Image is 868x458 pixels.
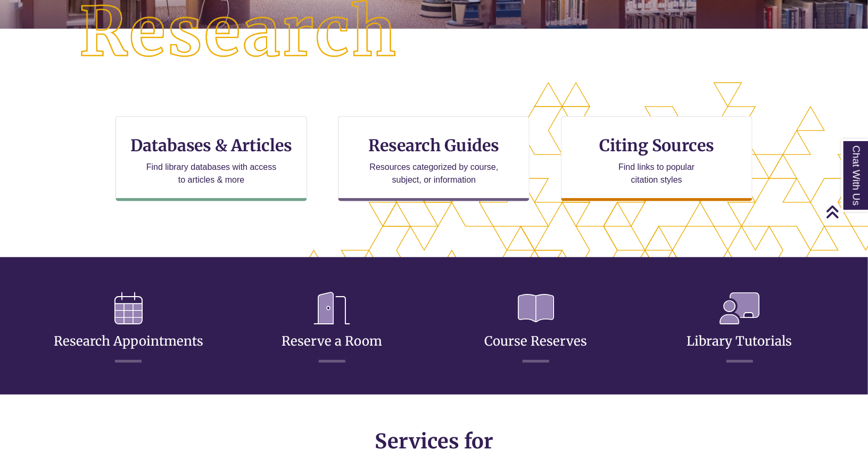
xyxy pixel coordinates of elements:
[375,429,493,454] span: Services for
[687,307,792,349] a: Library Tutorials
[825,205,865,219] a: Back to Top
[592,135,722,156] h3: Citing Sources
[347,135,520,156] h3: Research Guides
[365,161,503,186] p: Resources categorized by course, subject, or information
[282,307,383,349] a: Reserve a Room
[115,116,307,201] a: Databases & Articles Find library databases with access to articles & more
[142,161,281,186] p: Find library databases with access to articles & more
[484,307,587,349] a: Course Reserves
[561,116,753,201] a: Citing Sources Find links to popular citation styles
[605,161,708,186] p: Find links to popular citation styles
[338,116,530,201] a: Research Guides Resources categorized by course, subject, or information
[54,307,203,349] a: Research Appointments
[125,135,298,156] h3: Databases & Articles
